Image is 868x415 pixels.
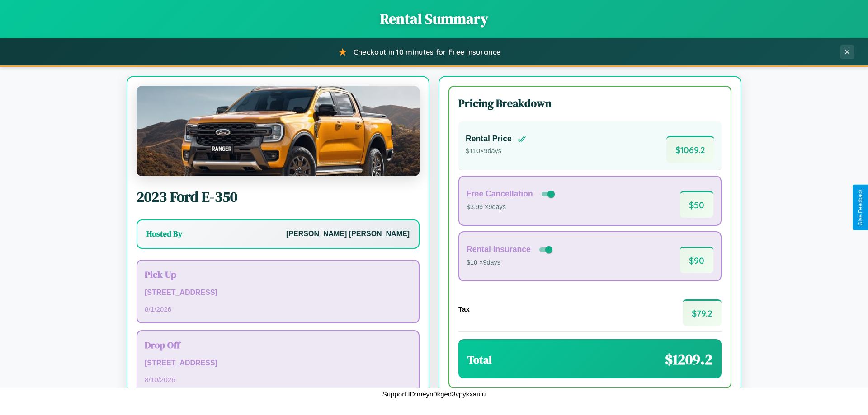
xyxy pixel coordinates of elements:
span: $ 79.2 [683,299,722,326]
h3: Total [467,352,492,367]
h1: Rental Summary [9,9,859,29]
h3: Drop Off [145,338,411,351]
h3: Hosted By [146,228,182,239]
p: $10 × 9 days [467,257,554,269]
span: $ 1069.2 [666,136,714,163]
p: [PERSON_NAME] [PERSON_NAME] [286,228,410,241]
p: [STREET_ADDRESS] [145,357,411,370]
h4: Tax [458,305,470,313]
span: $ 90 [680,247,713,273]
div: Give Feedback [857,189,863,226]
h4: Free Cancellation [467,189,533,199]
p: [STREET_ADDRESS] [145,286,411,299]
p: $ 110 × 9 days [466,145,526,157]
h3: Pick Up [145,268,411,281]
p: 8 / 1 / 2026 [145,303,411,315]
img: Ford E-350 [137,86,420,176]
span: Checkout in 10 minutes for Free Insurance [354,47,500,56]
p: Support ID: meyn0kged3vpykxaulu [382,388,486,400]
span: $ 1209.2 [665,350,712,369]
h4: Rental Insurance [467,245,531,254]
span: $ 50 [680,191,713,218]
h2: 2023 Ford E-350 [137,187,420,207]
p: 8 / 10 / 2026 [145,373,411,386]
h3: Pricing Breakdown [458,96,722,111]
h4: Rental Price [466,134,512,144]
p: $3.99 × 9 days [467,201,557,213]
